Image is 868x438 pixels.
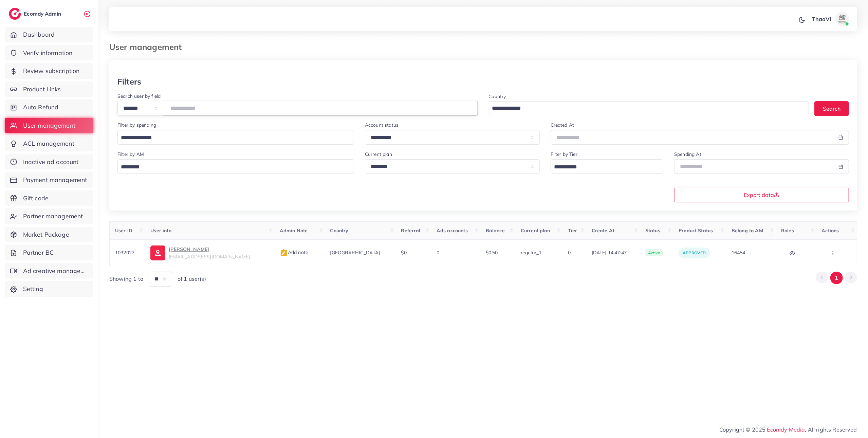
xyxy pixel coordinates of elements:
span: , All rights Reserved [805,425,857,434]
img: ic-user-info.36bf1079.svg [150,245,165,260]
label: Filter by Tier [551,151,577,158]
label: Country [489,93,506,100]
a: Auto Refund [5,99,93,115]
span: Product Status [679,227,713,234]
input: Search for option [118,133,345,143]
span: [EMAIL_ADDRESS][DOMAIN_NAME] [169,254,250,260]
span: Tier [568,227,577,234]
span: Setting [23,285,43,293]
span: Belong to AM [732,227,763,234]
a: Ecomdy Media [767,426,805,433]
input: Search for option [552,162,655,172]
span: active [645,249,663,257]
div: Search for option [551,159,664,174]
label: Current plan [365,151,392,158]
span: [GEOGRAPHIC_DATA] [330,250,380,256]
img: avatar [835,12,849,26]
label: Account status [365,122,399,128]
span: Create At [592,227,614,234]
input: Search for option [490,103,800,114]
span: Balance [486,227,505,234]
img: logo [9,8,21,20]
span: Add note [280,249,308,255]
a: Partner BC [5,245,93,260]
span: $0 [401,250,407,256]
img: admin_note.cdd0b510.svg [280,249,288,257]
a: Partner management [5,208,93,224]
button: Go to page 1 [830,272,843,284]
h3: User management [109,42,187,52]
span: Product Links [23,85,61,94]
span: Showing 1 to [109,275,143,283]
span: Admin Note [280,227,308,234]
span: Partner BC [23,248,54,257]
span: 1032027 [115,250,134,256]
p: [PERSON_NAME] [169,245,250,253]
input: Search for option [118,162,345,172]
div: Search for option [117,130,354,145]
div: Search for option [489,101,809,115]
span: 0 [437,250,439,256]
a: ACL management [5,136,93,151]
span: Gift code [23,194,49,203]
span: of 1 user(s) [178,275,206,283]
span: User info [150,227,171,234]
span: ACL management [23,139,74,148]
a: logoEcomdy Admin [9,8,63,20]
a: ThaoViavatar [808,12,852,26]
h3: Filters [117,77,141,87]
a: Inactive ad account [5,154,93,170]
a: Verify information [5,45,93,61]
a: Review subscription [5,63,93,79]
span: Review subscription [23,67,80,75]
span: Ads accounts [437,227,468,234]
span: Current plan [521,227,550,234]
a: Product Links [5,81,93,97]
span: Partner management [23,212,83,221]
button: Export data [674,188,849,202]
span: Dashboard [23,30,55,39]
span: Auto Refund [23,103,59,112]
span: Ad creative management [23,267,88,275]
a: Ad creative management [5,263,93,279]
ul: Pagination [816,272,857,284]
span: approved [683,250,706,255]
span: User ID [115,227,132,234]
h2: Ecomdy Admin [24,11,63,17]
span: User management [23,121,75,130]
a: Gift code [5,190,93,206]
span: Status [645,227,660,234]
a: Payment management [5,172,93,188]
span: Inactive ad account [23,158,79,166]
span: $0.50 [486,250,498,256]
label: Search user by field [117,93,161,99]
span: Copyright © 2025 [719,425,857,434]
span: [DATE] 14:47:47 [592,249,634,256]
a: Market Package [5,227,93,242]
div: Search for option [117,159,354,174]
span: 16454 [732,250,745,256]
label: Filter by spending [117,122,156,128]
label: Created At [551,122,574,128]
label: Spending At [674,151,701,158]
span: 0 [568,250,571,256]
a: Dashboard [5,27,93,42]
span: Country [330,227,349,234]
span: Actions [822,227,839,234]
label: Filter by AM [117,151,144,158]
span: Export data [744,192,779,198]
p: ThaoVi [812,15,831,23]
span: Verify information [23,49,73,57]
span: Roles [781,227,794,234]
a: User management [5,118,93,133]
span: Referral [401,227,421,234]
span: Payment management [23,176,87,184]
span: Market Package [23,230,69,239]
a: [PERSON_NAME][EMAIL_ADDRESS][DOMAIN_NAME] [150,245,269,260]
span: regular_1 [521,250,541,256]
a: Setting [5,281,93,297]
button: Search [814,101,849,116]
